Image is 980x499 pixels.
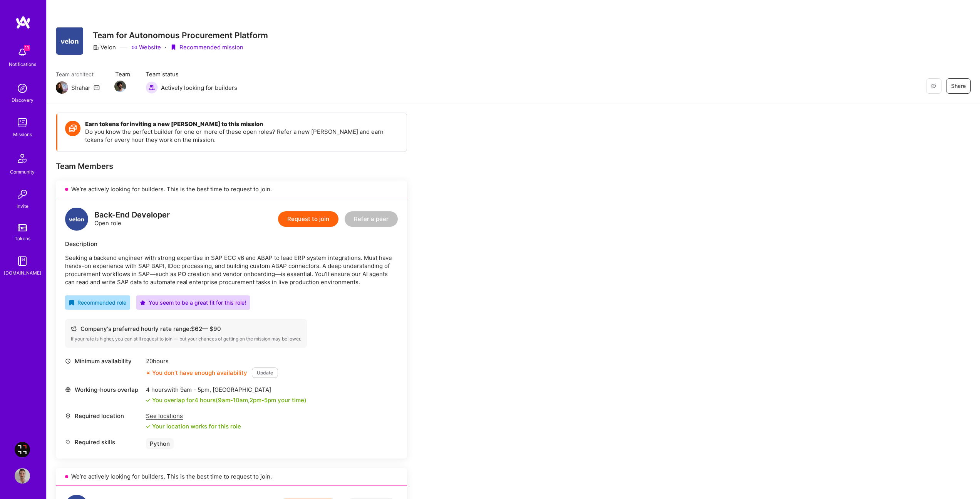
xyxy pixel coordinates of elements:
[65,413,71,419] i: icon Location
[4,269,41,277] div: [DOMAIN_NAME]
[65,439,71,445] i: icon Tag
[152,396,307,404] div: You overlap for 4 hours ( your time)
[85,121,399,128] h4: Earn tokens for inviting a new [PERSON_NAME] to this mission
[146,386,307,394] div: 4 hours with [GEOGRAPHIC_DATA]
[18,224,27,231] img: tokens
[15,115,30,130] img: teamwork
[345,211,398,227] button: Refer a peer
[115,70,130,78] span: Team
[179,386,213,393] span: 9am - 5pm ,
[10,168,35,176] div: Community
[278,211,338,227] button: Request to join
[71,336,301,342] div: If your rate is higher, you can still request to join — but your chances of getting on the missio...
[115,80,125,93] a: Team Member Avatar
[94,211,170,219] div: Back-End Developer
[65,240,398,248] div: Description
[946,78,971,94] button: Share
[140,298,246,307] div: You seem to be a great fit for this role!
[65,121,80,136] img: Token icon
[146,398,151,403] i: icon Check
[12,96,34,104] div: Discovery
[146,371,151,375] i: icon CloseOrange
[65,207,88,231] img: logo
[15,442,30,457] img: Parq: Zero to One Build for Growing Company
[69,300,74,305] i: icon RecommendedBadge
[146,422,241,430] div: Your location works for this role
[15,81,30,96] img: discovery
[65,387,71,393] i: icon World
[56,161,407,171] div: Team Members
[140,300,146,305] i: icon PurpleStar
[65,386,142,394] div: Working-hours overlap
[56,27,83,55] img: Company Logo
[161,84,237,92] span: Actively looking for builders
[114,81,126,92] img: Team Member Avatar
[94,84,100,91] i: icon Mail
[65,357,142,365] div: Minimum availability
[9,60,36,68] div: Notifications
[146,369,247,377] div: You don’t have enough availability
[71,326,77,332] i: icon Cash
[930,83,936,89] i: icon EyeClosed
[146,357,278,365] div: 20 hours
[24,45,30,51] span: 11
[93,30,268,40] h3: Team for Autonomous Procurement Platform
[146,412,241,420] div: See locations
[56,81,68,94] img: Team Architect
[15,468,30,484] img: User Avatar
[56,468,407,486] div: We’re actively looking for builders. This is the best time to request to join.
[248,396,250,404] span: ,
[94,211,170,227] div: Open role
[71,84,90,92] div: Shahar
[85,128,399,144] p: Do you know the perfect builder for one or more of these open roles? Refer a new [PERSON_NAME] an...
[65,254,398,286] p: Seeking a backend engineer with strong expertise in SAP ECC v6 and ABAP to lead ERP system integr...
[13,442,32,457] a: Parq: Zero to One Build for Growing Company
[71,325,301,333] div: Company's preferred hourly rate range: $ 62 — $ 90
[131,43,161,51] a: Website
[13,149,32,168] img: Community
[15,253,30,269] img: guide book
[65,438,142,446] div: Required skills
[93,44,99,51] i: icon CompanyGray
[69,298,126,307] div: Recommended role
[146,424,151,429] i: icon Check
[170,44,176,51] i: icon PurpleRibbon
[250,396,276,404] span: 2pm - 5pm
[252,368,278,378] button: Update
[15,15,31,29] img: logo
[146,70,237,78] span: Team status
[56,70,100,78] span: Team architect
[93,43,116,51] div: Velon
[218,396,248,404] span: 9am - 10am
[951,82,966,90] span: Share
[65,358,71,364] i: icon Clock
[15,234,30,243] div: Tokens
[13,468,32,484] a: User Avatar
[15,187,30,202] img: Invite
[56,180,407,198] div: We’re actively looking for builders. This is the best time to request to join.
[146,438,174,449] div: Python
[165,43,166,51] div: ·
[15,45,30,60] img: bell
[13,130,32,138] div: Missions
[170,43,243,51] div: Recommended mission
[65,412,142,420] div: Required location
[146,81,158,94] img: Actively looking for builders
[17,202,28,210] div: Invite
